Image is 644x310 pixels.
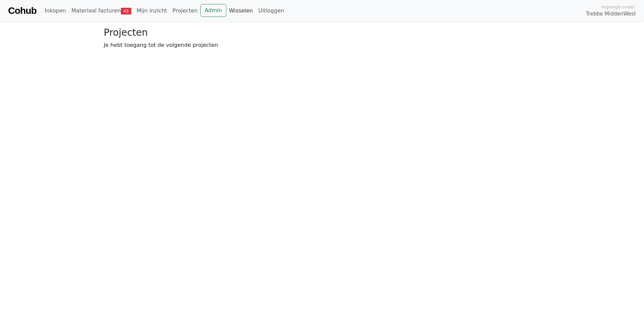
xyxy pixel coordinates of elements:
span: Ingelogd onder: [602,4,636,10]
a: Materiaal facturen43 [69,4,134,18]
p: Je hebt toegang tot de volgende projecten [104,41,540,49]
a: Wisselen [226,4,256,18]
a: Uitloggen [256,4,287,18]
a: Cohub [8,3,36,19]
a: Admin [200,4,226,17]
a: Mijn inzicht [134,4,170,18]
h3: Projecten [104,27,540,38]
span: 43 [121,8,131,14]
a: Projecten [170,4,200,18]
span: Trebbe MiddenWest [586,10,636,18]
a: Inkopen [42,4,68,18]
